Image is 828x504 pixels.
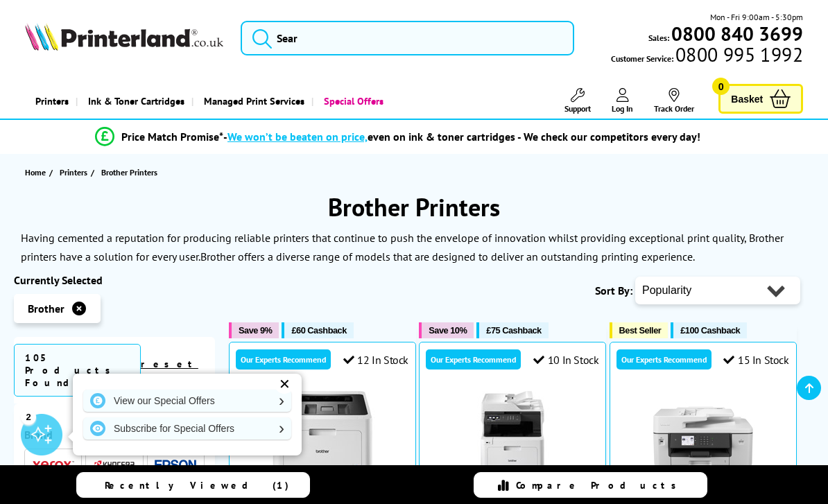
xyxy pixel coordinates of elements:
[239,325,272,336] span: Save 9%
[229,322,279,338] button: Save 9%
[141,358,205,384] a: reset filters
[616,349,711,370] div: Our Experts Recommend
[516,479,684,492] span: Compare Products
[426,349,521,370] div: Our Experts Recommend
[710,10,803,24] span: Mon - Fri 9:00am - 5:30pm
[291,325,346,336] span: £60 Cashback
[88,83,184,119] span: Ink & Toner Cartridges
[595,284,632,297] span: Sort By:
[227,130,368,144] span: We won’t be beaten on price,
[486,325,541,336] span: £75 Cashback
[460,391,564,495] img: Brother MFC-L8690CDW
[648,31,669,44] span: Sales:
[671,322,747,338] button: £100 Cashback
[14,191,814,223] h1: Brother Printers
[712,78,730,95] span: 0
[25,23,223,53] a: Printerland Logo
[83,417,291,440] a: Subscribe for Special Offers
[680,325,740,336] span: £100 Cashback
[14,344,141,397] span: 105 Products Found
[200,250,695,263] p: Brother offers a diverse range of models that are designed to deliver an outstanding printing exp...
[241,21,574,55] input: Sear
[343,353,408,367] div: 12 In Stock
[610,322,669,338] button: Best Seller
[311,83,390,119] a: Special Offers
[21,231,784,263] p: Having cemented a reputation for producing reliable printers that continue to push the envelope o...
[28,302,64,315] span: Brother
[612,88,633,114] a: Log In
[33,460,74,470] img: Xerox
[60,165,91,180] a: Printers
[121,130,223,144] span: Price Match Promise*
[564,103,591,114] span: Support
[731,89,763,108] span: Basket
[223,130,700,144] div: - even on ink & toner cartridges - We check our competitors every day!
[671,21,803,46] b: 0800 840 3699
[275,374,294,394] div: ✕
[21,409,36,424] div: 2
[619,325,662,336] span: Best Seller
[673,48,803,61] span: 0800 995 1992
[25,83,76,119] a: Printers
[155,456,196,473] a: Epson
[474,472,707,498] a: Compare Products
[533,353,598,367] div: 10 In Stock
[7,125,788,149] li: modal_Promise
[429,325,467,336] span: Save 10%
[60,165,87,180] span: Printers
[83,390,291,412] a: View our Special Offers
[723,353,788,367] div: 15 In Stock
[94,460,135,470] img: Kyocera
[654,88,694,114] a: Track Order
[612,103,633,114] span: Log In
[564,88,591,114] a: Support
[101,167,157,177] span: Brother Printers
[155,460,196,470] img: Epson
[718,84,803,114] a: Basket 0
[282,322,353,338] button: £60 Cashback
[651,391,755,495] img: Brother MFC-J6940DW
[236,349,331,370] div: Our Experts Recommend
[14,273,215,287] div: Currently Selected
[270,391,374,495] img: Brother HL-L8260CDW
[105,479,289,492] span: Recently Viewed (1)
[669,27,803,40] a: 0800 840 3699
[25,165,49,180] a: Home
[191,83,311,119] a: Managed Print Services
[94,456,135,473] a: Kyocera
[76,83,191,119] a: Ink & Toner Cartridges
[419,322,474,338] button: Save 10%
[25,23,223,51] img: Printerland Logo
[76,472,309,498] a: Recently Viewed (1)
[33,456,74,473] a: Xerox
[476,322,548,338] button: £75 Cashback
[611,48,803,65] span: Customer Service:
